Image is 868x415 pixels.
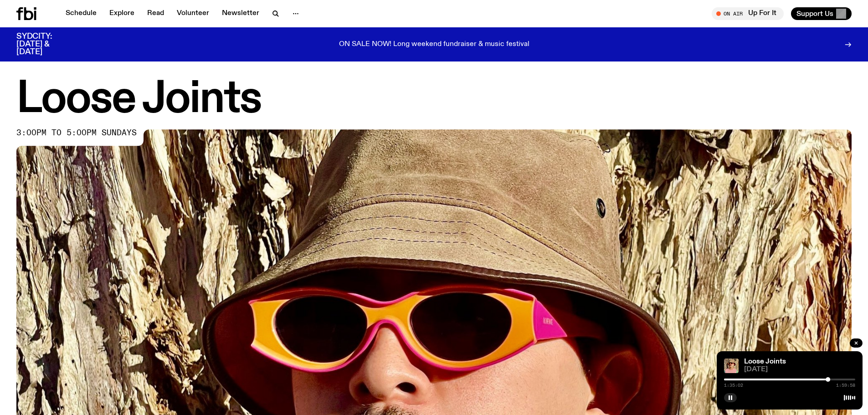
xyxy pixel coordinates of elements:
[339,41,529,49] p: ON SALE NOW! Long weekend fundraiser & music festival
[836,383,855,388] span: 1:59:58
[744,366,855,373] span: [DATE]
[712,7,784,20] button: On AirUp For It
[744,358,786,365] a: Loose Joints
[216,7,265,20] a: Newsletter
[791,7,852,20] button: Support Us
[796,10,833,18] span: Support Us
[104,7,140,20] a: Explore
[60,7,102,20] a: Schedule
[16,33,75,56] h3: SYDCITY: [DATE] & [DATE]
[16,129,137,137] span: 3:00pm to 5:00pm sundays
[142,7,169,20] a: Read
[16,79,852,120] h1: Loose Joints
[171,7,215,20] a: Volunteer
[724,359,739,373] img: Tyson stands in front of a paperbark tree wearing orange sunglasses, a suede bucket hat and a pin...
[724,383,743,388] span: 1:35:02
